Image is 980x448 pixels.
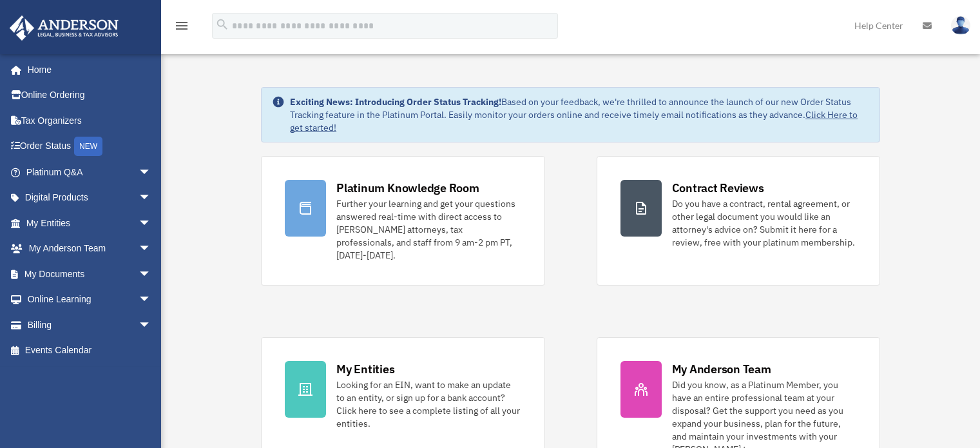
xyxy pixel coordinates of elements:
a: Billingarrow_drop_down [9,312,171,338]
a: My Entitiesarrow_drop_down [9,210,171,236]
a: Online Ordering [9,83,171,108]
span: arrow_drop_down [139,287,164,313]
a: Platinum Q&Aarrow_drop_down [9,159,171,185]
a: Platinum Knowledge Room Further your learning and get your questions answered real-time with dire... [261,156,544,286]
span: arrow_drop_down [139,261,164,287]
div: Do you have a contract, rental agreement, or other legal document you would like an attorney's ad... [672,197,856,249]
a: Click Here to get started! [290,109,858,133]
a: Online Learningarrow_drop_down [9,287,171,313]
strong: Exciting News: Introducing Order Status Tracking! [290,96,501,108]
span: arrow_drop_down [139,159,164,186]
a: Digital Productsarrow_drop_down [9,185,171,211]
span: arrow_drop_down [139,236,164,262]
div: Platinum Knowledge Room [336,180,479,196]
a: Tax Organizers [9,108,171,133]
a: Contract Reviews Do you have a contract, rental agreement, or other legal document you would like... [597,156,880,286]
img: User Pic [951,16,970,35]
i: search [215,17,229,32]
img: Anderson Advisors Platinum Portal [6,15,122,41]
a: My Anderson Teamarrow_drop_down [9,236,171,262]
div: My Entities [336,361,394,377]
div: Based on your feedback, we're thrilled to announce the launch of our new Order Status Tracking fe... [290,95,869,134]
div: NEW [74,137,102,156]
a: Home [9,57,164,83]
div: My Anderson Team [672,361,771,377]
span: arrow_drop_down [139,185,164,211]
i: menu [174,18,189,34]
span: arrow_drop_down [139,210,164,237]
a: menu [174,23,189,34]
a: My Documentsarrow_drop_down [9,261,171,287]
a: Order StatusNEW [9,133,171,160]
a: Events Calendar [9,338,171,364]
div: Further your learning and get your questions answered real-time with direct access to [PERSON_NAM... [336,197,521,262]
div: Contract Reviews [672,180,764,196]
span: arrow_drop_down [139,312,164,338]
div: Looking for an EIN, want to make an update to an entity, or sign up for a bank account? Click her... [336,378,521,430]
